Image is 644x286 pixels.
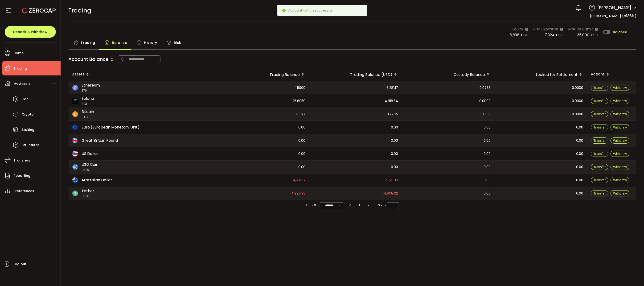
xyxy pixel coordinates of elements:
[81,38,95,47] span: Trading
[597,4,631,11] span: [PERSON_NAME]
[613,125,627,129] span: Withdraw
[591,98,608,104] button: Transfer
[594,165,606,169] span: Transfer
[72,124,78,130] img: eur_portfolio.svg
[591,124,608,130] button: Transfer
[82,151,98,157] span: US Dollar
[82,162,98,167] span: USD Coin
[611,85,629,91] button: Withdraw
[72,177,78,183] img: aud_portfolio.svg
[545,32,554,38] span: 7,924
[576,191,583,196] span: 0.00
[22,142,40,149] span: Structures
[82,177,112,183] span: Australian Dollar
[594,152,606,156] span: Transfer
[591,32,598,38] span: USD
[572,85,583,91] span: 0.0000
[82,101,94,106] span: SOL
[72,111,78,117] img: btc_portfolio.svg
[613,112,627,116] span: Withdraw
[576,138,583,143] span: 0.00
[594,191,606,195] span: Transfer
[13,188,34,195] span: Preferences
[591,111,608,117] button: Transfer
[13,65,27,72] span: Trading
[594,139,606,142] span: Transfer
[299,164,306,170] span: 0.00
[510,32,520,38] span: 6,896
[299,138,306,143] span: 0.00
[594,112,606,116] span: Transfer
[594,125,606,129] span: Transfer
[484,164,491,170] span: 0.00
[288,9,336,12] p: Account switch successful
[72,151,78,157] img: usd_portfolio.svg
[613,99,627,103] span: Withdraw
[594,99,606,103] span: Transfer
[391,151,398,157] span: 0.00
[572,112,583,117] span: 0.0000
[391,125,398,130] span: 0.00
[613,30,627,34] span: Balance
[611,137,629,144] button: Withdraw
[387,112,398,117] span: 3,721.15
[293,98,306,104] span: 26.6059
[576,178,583,183] span: 0.00
[611,164,629,170] button: Withdraw
[611,151,629,157] button: Withdraw
[480,85,491,91] span: 0.0738
[306,202,316,209] span: Total 9
[594,178,606,182] span: Transfer
[72,164,78,170] img: usdc_portfolio.svg
[556,32,563,38] span: USD
[5,26,56,38] button: Deposit & Withdraw
[385,98,398,104] span: 4,818.54
[13,172,30,179] span: Reporting
[82,88,100,93] span: ETH
[620,263,644,286] iframe: Chat Widget
[299,151,306,157] span: 0.00
[72,191,78,196] img: usdt_portfolio.svg
[484,178,491,183] span: 0.00
[611,98,629,104] button: Withdraw
[591,190,608,196] button: Transfer
[591,164,608,170] button: Transfer
[484,138,491,143] span: 0.00
[174,38,181,47] span: Risk
[355,202,364,209] li: 1
[112,38,127,47] span: Balance
[383,178,398,183] span: -2,925.39
[611,124,629,130] button: Withdraw
[290,191,306,196] span: -4,998.93
[144,38,157,47] span: History
[13,50,24,57] span: Home
[611,111,629,117] button: Withdraw
[402,70,495,79] div: Custody Balance
[572,98,583,104] span: 0.0000
[591,151,608,157] button: Transfer
[82,96,94,101] span: Solana
[613,165,627,169] span: Withdraw
[69,56,109,62] span: Account Balance
[387,85,398,91] span: 6,281.17
[613,139,627,142] span: Withdraw
[82,188,94,194] span: Tether
[82,83,100,88] span: Ethereum
[613,86,627,90] span: Withdraw
[82,167,98,172] span: USDC
[391,138,398,143] span: 0.00
[72,138,78,143] img: gbp_portfolio.svg
[69,6,91,15] span: Trading
[82,124,140,130] span: Euro (European Monetary Unit)
[594,86,606,90] span: Transfer
[590,13,636,19] span: [PERSON_NAME] (e136ff)
[22,126,34,133] span: Staking
[587,70,637,79] div: Actions
[512,26,523,32] span: Equity
[484,125,491,130] span: 0.00
[22,111,34,118] span: Crypto
[295,112,306,117] span: 0.0327
[13,261,26,268] span: Log out
[481,112,491,117] span: 0.0016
